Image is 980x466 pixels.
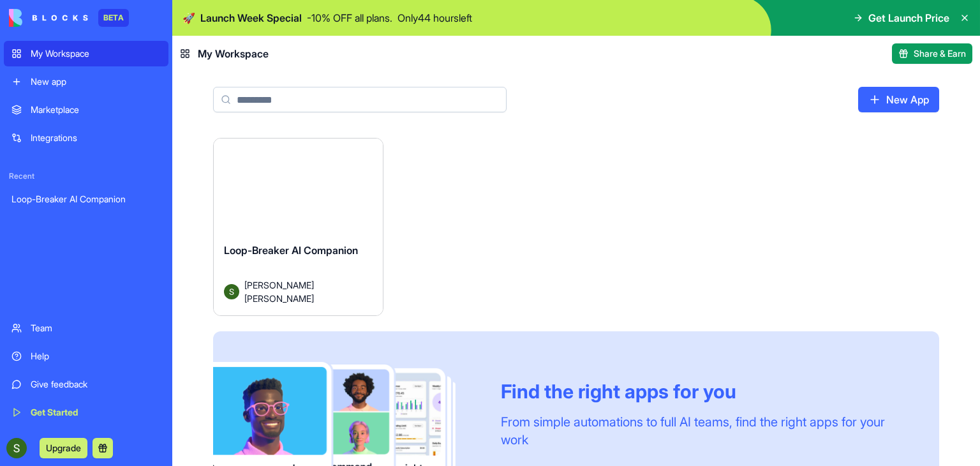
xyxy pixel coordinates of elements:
[31,378,161,391] div: Give feedback
[182,10,195,26] span: 🚀
[4,171,168,181] span: Recent
[31,322,161,334] div: Team
[40,438,87,458] button: Upgrade
[98,9,129,27] div: BETA
[9,9,88,27] img: logo
[4,400,168,425] a: Get Started
[198,46,269,61] span: My Workspace
[31,75,161,88] div: New app
[4,372,168,397] a: Give feedback
[501,413,909,449] div: From simple automations to full AI teams, find the right apps for your work
[40,441,87,454] a: Upgrade
[200,10,302,26] span: Launch Week Special
[244,278,362,305] span: [PERSON_NAME] [PERSON_NAME]
[31,103,161,116] div: Marketplace
[892,43,972,64] button: Share & Earn
[31,350,161,363] div: Help
[858,87,939,112] a: New App
[31,47,161,60] div: My Workspace
[4,97,168,123] a: Marketplace
[9,9,129,27] a: BETA
[501,380,909,403] div: Find the right apps for you
[307,10,392,26] p: - 10 % OFF all plans.
[4,315,168,341] a: Team
[4,125,168,151] a: Integrations
[6,438,27,458] img: ACg8ocJRnUkt-0-zDpPDfjXvaSKBjWjMitkU0cUUbBpQ4bnibp2Z6Q=s96-c
[4,69,168,94] a: New app
[868,10,949,26] span: Get Launch Price
[31,132,161,144] div: Integrations
[4,186,168,212] a: Loop-Breaker AI Companion
[31,406,161,419] div: Get Started
[914,47,966,60] span: Share & Earn
[224,284,239,299] img: Avatar
[4,41,168,66] a: My Workspace
[397,10,472,26] p: Only 44 hours left
[213,138,383,316] a: Loop-Breaker AI CompanionAvatar[PERSON_NAME] [PERSON_NAME]
[4,343,168,369] a: Help
[11,193,161,206] div: Loop-Breaker AI Companion
[224,244,358,257] span: Loop-Breaker AI Companion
